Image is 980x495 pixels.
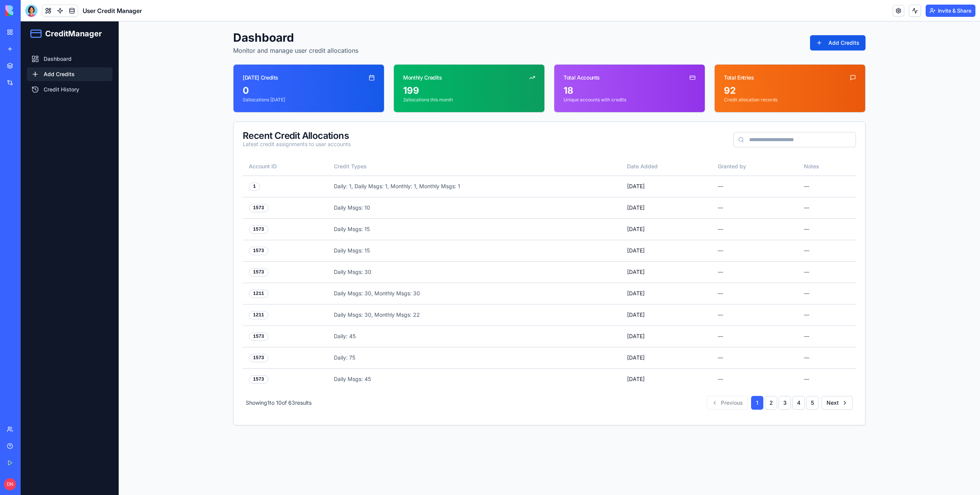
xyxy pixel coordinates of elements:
button: 2 [744,375,756,388]
div: 1211 [228,290,248,298]
div: 1573 [228,182,248,191]
div: 1211 [228,268,248,277]
button: Invite & Share [926,5,975,17]
div: — [697,354,771,361]
div: — [697,161,771,169]
div: 1573 [228,332,248,341]
p: Monitor and manage user credit allocations [212,24,338,34]
p: Credit allocation records [703,75,835,81]
span: User Credit Manager [83,6,142,15]
div: Recent Credit Allocations [222,110,330,119]
div: — [783,204,829,212]
div: Daily Msgs: 15 [313,225,594,233]
div: — [783,290,829,297]
td: [DATE] [600,240,691,261]
button: 5 [786,375,798,388]
div: 1573 [228,204,248,212]
div: — [783,354,829,361]
th: Account ID [222,136,307,154]
td: [DATE] [600,347,691,368]
td: [DATE] [600,304,691,326]
p: 0 allocations [DATE] [222,75,354,81]
div: Daily Msgs: 30, Monthly Msgs: 30 [313,268,594,276]
div: Showing 1 to 10 of 63 results [225,378,291,385]
p: Unique accounts with credits [543,75,675,81]
a: Credit History [6,61,92,75]
div: — [697,225,771,233]
div: Total Accounts [543,52,579,60]
div: Total Entries [703,52,733,60]
span: CreditManager [24,7,81,18]
td: [DATE] [600,326,691,347]
div: Latest credit assignments to user accounts [222,119,330,127]
td: [DATE] [600,197,691,218]
th: Notes [777,136,835,154]
div: 1573 [228,354,248,362]
img: logo [5,5,53,16]
div: 1573 [228,311,248,319]
button: 1 [730,375,743,388]
th: Credit Types [307,136,600,154]
a: Add Credits [6,46,92,60]
div: — [697,268,771,276]
div: — [783,311,829,319]
h1: Dashboard [212,9,338,23]
td: [DATE] [600,261,691,283]
th: Date Added [600,136,691,154]
div: — [783,161,829,169]
div: 199 [382,63,514,75]
div: Daily: 1, Daily Msgs: 1, Monthly: 1, Monthly Msgs: 1 [313,161,594,169]
div: — [697,332,771,340]
td: [DATE] [600,218,691,240]
p: 2 allocations this month [382,75,514,81]
div: — [697,311,771,319]
button: Add Credits [789,14,845,29]
div: — [783,247,829,254]
div: 1573 [228,225,248,234]
div: 0 [222,63,354,75]
div: — [783,225,829,233]
div: — [783,332,829,340]
div: 1573 [228,247,248,255]
div: Daily: 45 [313,311,594,319]
div: — [697,182,771,190]
div: Daily Msgs: 45 [313,354,594,361]
td: [DATE] [600,176,691,197]
div: 92 [703,63,835,75]
a: Dashboard [6,31,92,44]
div: Daily Msgs: 15 [313,204,594,212]
div: 1 [228,161,239,169]
td: [DATE] [600,154,691,176]
span: DN [4,478,16,490]
div: Daily Msgs: 30 [313,247,594,254]
th: Granted by [691,136,777,154]
button: Next [801,375,832,388]
button: 4 [772,375,784,388]
div: — [697,290,771,297]
button: 3 [758,375,770,388]
div: 18 [543,63,675,75]
div: — [783,182,829,190]
div: — [697,204,771,212]
div: — [697,247,771,254]
div: Daily Msgs: 30, Monthly Msgs: 22 [313,290,594,297]
div: [DATE] Credits [222,52,258,60]
div: — [783,268,829,276]
div: Monthly Credits [382,52,421,60]
td: [DATE] [600,283,691,304]
div: Daily Msgs: 10 [313,182,594,190]
div: Daily: 75 [313,332,594,340]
